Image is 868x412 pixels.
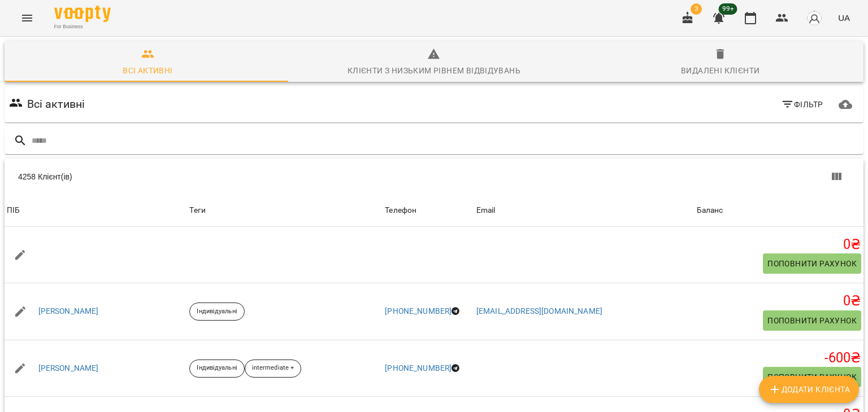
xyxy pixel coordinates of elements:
[245,360,301,378] div: intermediate +
[806,10,822,26] img: avatar_s.png
[189,303,244,321] div: Індивідуальні
[767,257,857,270] span: Поповнити рахунок
[54,6,111,22] img: Voopty Logo
[18,171,448,182] div: 4258 Клієнт(ів)
[767,314,857,327] span: Поповнити рахунок
[781,98,823,111] span: Фільтр
[476,204,692,217] span: Email
[385,204,416,217] div: Телефон
[27,95,85,113] h6: Всі активні
[768,383,850,396] span: Додати клієнта
[697,292,861,310] h5: 0 ₴
[189,360,244,378] div: Індивідуальні
[38,363,99,374] a: [PERSON_NAME]
[776,94,828,115] button: Фільтр
[476,306,602,315] a: [EMAIL_ADDRESS][DOMAIN_NAME]
[697,349,861,367] h5: -600 ₴
[838,12,850,24] span: UA
[385,306,452,315] a: [PHONE_NUMBER]
[476,204,496,217] div: Sort
[7,204,20,217] div: Sort
[697,204,861,217] span: Баланс
[197,363,237,373] p: Індивідуальні
[681,64,759,77] div: Видалені клієнти
[834,7,854,28] button: UA
[7,204,20,217] div: ПІБ
[38,306,99,317] a: [PERSON_NAME]
[759,376,859,403] button: Додати клієнта
[767,370,857,384] span: Поповнити рахунок
[123,64,172,77] div: Всі активні
[719,3,737,15] span: 99+
[385,204,472,217] span: Телефон
[14,5,41,32] button: Menu
[189,204,380,217] div: Теги
[54,23,111,30] span: For Business
[348,64,520,77] div: Клієнти з низьким рівнем відвідувань
[252,363,294,373] p: intermediate +
[763,310,861,331] button: Поповнити рахунок
[5,159,863,195] div: Table Toolbar
[823,163,850,190] button: Показати колонки
[697,204,723,217] div: Баланс
[476,204,496,217] div: Email
[7,204,185,217] span: ПІБ
[763,367,861,387] button: Поповнити рахунок
[691,3,702,15] span: 3
[697,236,861,253] h5: 0 ₴
[197,307,237,317] p: Індивідуальні
[763,253,861,274] button: Поповнити рахунок
[385,363,452,372] a: [PHONE_NUMBER]
[697,204,723,217] div: Sort
[385,204,416,217] div: Sort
